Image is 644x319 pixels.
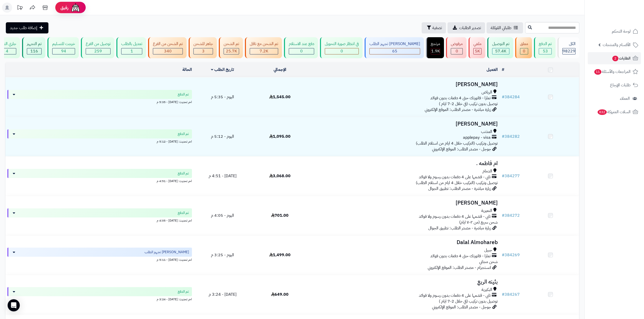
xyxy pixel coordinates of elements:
[448,22,485,33] a: تصدير الطلبات
[502,252,520,258] a: #384269
[182,67,192,73] a: الحالة
[481,208,492,214] span: النعيرية
[7,99,192,104] div: اخر تحديث: [DATE] - 5:35 م
[486,37,514,58] a: تم التوصيل 57.4K
[311,279,498,285] h3: بثينه الربع
[392,48,397,54] span: 65
[432,304,491,310] span: جوجل - مصدر الطلب: الموقع الإلكتروني
[428,225,491,231] span: زيارة مباشرة - مصدر الطلب: تطبيق الجوال
[289,41,314,47] div: دفع عند الاستلام
[539,48,551,54] div: 53
[7,296,192,302] div: اخر تحديث: [DATE] - 3:24 م
[502,291,520,297] a: #384267
[422,22,446,33] button: تصفية
[364,37,425,58] a: [PERSON_NAME] تجهيز الطلب 65
[598,109,607,115] span: 832
[6,22,48,33] a: إضافة طلب جديد
[520,48,528,54] div: 0
[211,252,234,258] span: اليوم - 3:25 م
[250,48,278,54] div: 7222
[502,173,520,179] a: #384277
[283,37,319,58] a: دفع عند الاستلام 0
[209,173,237,179] span: [DATE] - 4:51 م
[430,95,491,101] span: تمارا - فاتورتك حتى 4 دفعات بدون فوائد
[482,168,492,174] span: الدمام
[153,41,183,47] div: تم الشحن من الفرع
[563,48,575,54] span: 98229
[502,133,520,139] a: #384282
[491,25,511,31] span: طلباتي المُوكلة
[325,48,359,54] div: 0
[27,41,42,47] div: تم التجهيز
[21,37,46,58] a: تم التجهيز 116
[557,37,580,58] a: الكل98229
[260,48,268,54] span: 7.2K
[520,41,528,47] div: معلق
[620,95,630,102] span: العملاء
[492,48,509,54] div: 57432
[153,48,183,54] div: 340
[311,121,498,127] h3: [PERSON_NAME]
[8,299,20,311] div: Open Intercom Messenger
[121,48,142,54] div: 1
[502,252,505,258] span: #
[428,186,491,192] span: زيارة مباشرة - مصدر الطلب: تطبيق الجوال
[502,94,520,100] a: #384284
[459,219,498,225] span: شحن سريع (من ٢-٧ ايام)
[539,41,552,47] div: تم الدفع
[430,253,491,259] span: تمارا - فاتورتك حتى 4 دفعات بدون فوائد
[445,37,468,58] a: مرفوض 0
[52,41,75,47] div: خرجت للتسليم
[416,140,498,146] span: توصيل وتركيب (التركيب خلال 4 ايام من استلام الطلب)
[30,48,38,54] span: 116
[484,247,492,253] span: جبيل
[502,212,520,218] a: #384272
[588,92,641,105] a: العملاء
[495,48,506,54] span: 57.4K
[425,107,491,113] span: زيارة مباشرة - مصدر الطلب: الموقع الإلكتروني
[274,67,286,73] a: الإجمالي
[7,257,192,262] div: اخر تحديث: [DATE] - 5:11 م
[147,37,188,58] a: تم الشحن من الفرع 340
[594,69,601,75] span: 11
[502,173,505,179] span: #
[131,48,133,54] span: 1
[432,25,442,31] span: تصفية
[193,41,213,47] div: جاهز للشحن
[543,48,548,54] span: 53
[610,82,631,89] span: طلبات الإرجاع
[481,89,492,95] span: الرياض
[311,200,498,206] h3: [PERSON_NAME]
[164,48,172,54] span: 340
[178,210,189,215] span: تم الدفع
[121,41,142,47] div: تعديل بالطلب
[271,212,289,218] span: 701.00
[459,25,481,31] span: تصدير الطلبات
[7,138,192,144] div: اخر تحديث: [DATE] - 5:12 م
[612,55,631,62] span: الطلبات
[463,135,491,141] span: applepay - visa
[211,67,234,73] a: تاريخ الطلب
[431,48,440,54] span: 1.9K
[610,12,639,23] img: logo-2.png
[178,131,189,136] span: تم الدفع
[473,41,481,47] div: ملغي
[311,240,498,245] h3: Dalal Almohareb
[419,174,491,180] span: تابي - قسّمها على 4 دفعات بدون رسوم ولا فوائد
[145,250,189,255] span: [PERSON_NAME] تجهيز الطلب
[594,68,631,75] span: المراجعات والأسئلة
[289,48,314,54] div: 0
[218,37,244,58] a: تم الشحن 25.7K
[194,48,213,54] div: 3
[451,48,462,54] div: 0
[211,94,234,100] span: اليوم - 5:35 م
[202,48,205,54] span: 3
[13,3,26,14] a: تحديثات المنصة
[432,146,491,152] span: جوجل - مصدر الطلب: الموقع الإلكتروني
[46,37,80,58] a: خرجت للتسليم 94
[341,48,343,54] span: 0
[27,48,41,54] div: 116
[603,41,631,48] span: الأقسام والمنتجات
[61,48,66,54] span: 94
[300,48,303,54] span: 0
